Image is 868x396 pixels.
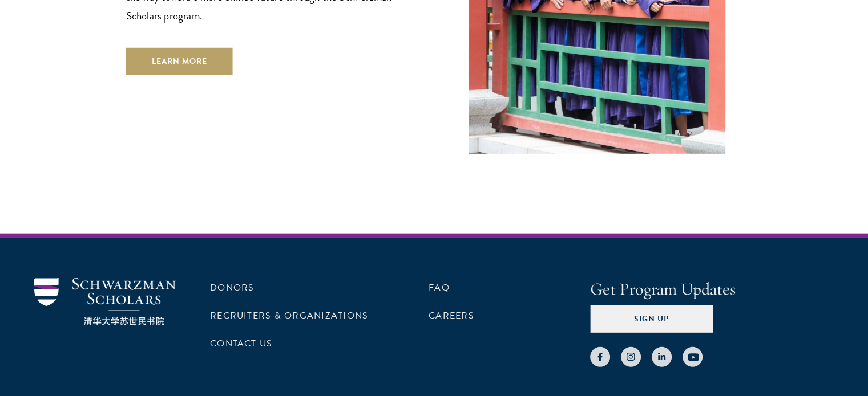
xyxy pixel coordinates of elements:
a: Contact Us [210,337,272,350]
a: Learn More [126,48,233,75]
a: FAQ [429,281,450,295]
button: Sign Up [590,305,713,333]
a: Recruiters & Organizations [210,309,368,322]
a: Donors [210,281,254,295]
img: Schwarzman Scholars [34,278,176,325]
h4: Get Program Updates [590,278,834,301]
a: Careers [429,309,474,322]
